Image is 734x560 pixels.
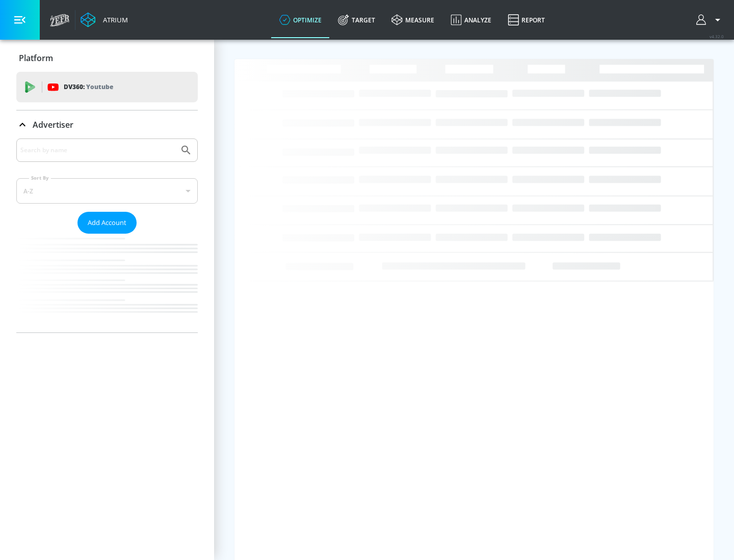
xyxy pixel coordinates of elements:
p: DV360: [64,81,113,93]
a: measure [383,2,442,38]
p: Platform [19,52,53,64]
p: Advertiser [33,119,73,130]
p: Youtube [86,81,113,92]
nav: list of Advertiser [16,234,198,332]
a: Analyze [442,2,500,38]
a: Report [500,2,553,38]
div: Platform [16,44,198,72]
a: Atrium [81,12,128,27]
div: DV360: Youtube [16,72,198,102]
div: Advertiser [16,138,198,332]
span: Add Account [88,217,126,229]
label: Sort By [29,175,51,181]
div: Atrium [99,15,128,24]
span: v 4.32.0 [710,34,724,39]
div: Advertiser [16,110,198,139]
input: Search by name [20,144,175,157]
a: optimize [271,2,330,38]
button: Add Account [77,212,137,234]
a: Target [330,2,383,38]
div: A-Z [16,178,198,204]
